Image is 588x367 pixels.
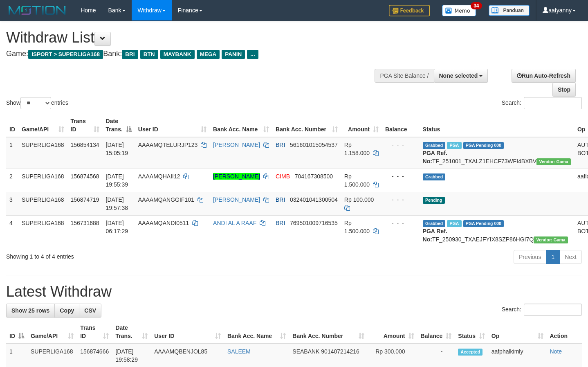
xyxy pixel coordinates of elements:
[151,320,224,344] th: User ID: activate to sort column ascending
[423,142,446,149] span: Grabbed
[546,250,560,264] a: 1
[276,142,285,148] span: BRI
[489,5,530,16] img: panduan.png
[71,196,99,203] span: 156874719
[227,348,251,355] a: SALEEM
[197,50,220,59] span: MEGA
[458,349,483,356] span: Accepted
[6,114,18,137] th: ID
[11,307,49,314] span: Show 25 rows
[289,320,368,344] th: Bank Acc. Number: activate to sort column ascending
[222,50,245,59] span: PANIN
[550,348,562,355] a: Note
[122,50,138,59] span: BRI
[423,173,446,180] span: Grabbed
[6,249,239,261] div: Showing 1 to 4 of 4 entries
[514,250,546,264] a: Previous
[547,320,582,344] th: Action
[60,307,74,314] span: Copy
[368,320,417,344] th: Amount: activate to sort column ascending
[321,348,359,355] span: Copy 901407214216 to clipboard
[434,69,488,83] button: None selected
[6,192,18,215] td: 3
[27,320,77,344] th: Game/API: activate to sort column ascending
[213,220,256,226] a: ANDI AL A RAAF
[6,29,384,46] h1: Withdraw List
[559,250,582,264] a: Next
[423,197,445,204] span: Pending
[455,320,488,344] th: Status: activate to sort column ascending
[71,173,99,180] span: 156874568
[210,114,272,137] th: Bank Acc. Name: activate to sort column ascending
[213,196,260,203] a: [PERSON_NAME]
[247,50,258,59] span: ...
[290,220,338,226] span: Copy 769501009716535 to clipboard
[344,220,370,234] span: Rp 1.500.000
[447,220,461,227] span: Marked by aafromsomean
[6,169,18,192] td: 2
[213,173,260,180] a: [PERSON_NAME]
[502,304,582,316] label: Search:
[423,150,447,164] b: PGA Ref. No:
[6,4,68,16] img: MOTION_logo.png
[420,114,574,137] th: Status
[276,196,285,203] span: BRI
[389,5,430,16] img: Feedback.jpg
[6,97,68,109] label: Show entries
[420,215,574,247] td: TF_250930_TXAEJFYIX8SZP86HGI7Q
[290,142,338,148] span: Copy 561601015054537 to clipboard
[463,220,504,227] span: PGA Pending
[442,5,476,16] img: Button%20Memo.svg
[160,50,195,59] span: MAYBANK
[67,114,103,137] th: Trans ID: activate to sort column ascending
[344,196,374,203] span: Rp 100.000
[138,220,189,226] span: AAAAMQANDI0511
[463,142,504,149] span: PGA Pending
[18,114,67,137] th: Game/API: activate to sort column ascending
[276,220,285,226] span: BRI
[385,141,416,149] div: - - -
[79,304,101,317] a: CSV
[106,220,128,234] span: [DATE] 06:17:29
[552,83,576,97] a: Stop
[112,320,151,344] th: Date Trans.: activate to sort column ascending
[6,304,55,317] a: Show 25 rows
[103,114,135,137] th: Date Trans.: activate to sort column descending
[106,196,128,211] span: [DATE] 19:57:38
[292,348,319,355] span: SEABANK
[417,320,455,344] th: Balance: activate to sort column ascending
[439,72,478,79] span: None selected
[423,228,447,243] b: PGA Ref. No:
[54,304,79,317] a: Copy
[213,142,260,148] a: [PERSON_NAME]
[488,320,547,344] th: Op: activate to sort column ascending
[276,173,290,180] span: CIMB
[106,142,128,156] span: [DATE] 15:05:19
[18,137,67,169] td: SUPERLIGA168
[6,284,582,300] h1: Latest Withdraw
[512,69,576,83] a: Run Auto-Refresh
[502,97,582,109] label: Search:
[341,114,382,137] th: Amount: activate to sort column ascending
[138,196,194,203] span: AAAAMQANGGIF101
[140,50,158,59] span: BTN
[6,50,384,58] h4: Game: Bank:
[224,320,289,344] th: Bank Acc. Name: activate to sort column ascending
[6,320,27,344] th: ID: activate to sort column descending
[344,173,370,188] span: Rp 1.500.000
[18,215,67,247] td: SUPERLIGA168
[84,307,96,314] span: CSV
[471,2,482,9] span: 34
[272,114,341,137] th: Bank Acc. Number: activate to sort column ascending
[20,97,51,109] select: Showentries
[385,172,416,180] div: - - -
[71,220,99,226] span: 156731688
[6,215,18,247] td: 4
[106,173,128,188] span: [DATE] 19:55:39
[71,142,99,148] span: 156854134
[524,97,582,109] input: Search:
[290,196,338,203] span: Copy 032401041300504 to clipboard
[6,137,18,169] td: 1
[344,142,370,156] span: Rp 1.158.000
[138,142,198,148] span: AAAAMQTELURJP123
